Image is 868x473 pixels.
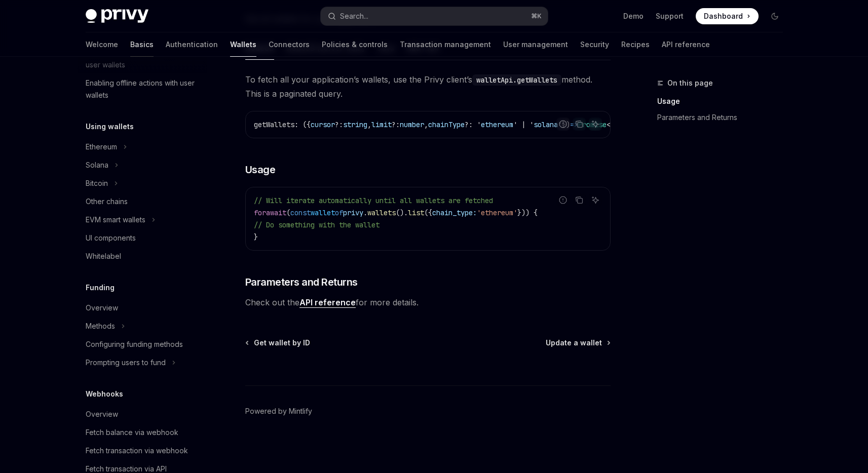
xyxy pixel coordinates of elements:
a: Enabling offline actions with user wallets [78,74,207,104]
span: for [254,208,266,217]
span: On this page [667,77,713,89]
a: Recipes [621,32,650,57]
button: Copy the contents from the code block [573,193,586,207]
span: , [367,120,371,129]
span: of [335,208,343,217]
div: Overview [86,408,118,420]
div: UI components [86,232,136,244]
div: Enabling offline actions with user wallets [86,77,201,101]
span: chainType [428,120,465,129]
a: API reference [662,32,710,57]
button: Methods [78,317,207,335]
span: await [266,208,286,217]
a: Overview [78,405,207,423]
a: Policies & controls [322,32,388,57]
a: Update a wallet [546,338,610,348]
span: Check out the for more details. [245,295,611,309]
div: Solana [86,159,108,171]
span: // Will iterate automatically until all wallets are fetched [254,196,493,205]
a: API reference [299,297,356,308]
a: Transaction management [400,32,491,57]
div: Bitcoin [86,177,108,189]
a: Connectors [269,32,310,57]
span: } [254,232,258,242]
div: Methods [86,320,115,332]
span: Update a wallet [546,338,602,348]
h5: Funding [86,282,115,294]
span: limit [371,120,392,129]
a: Dashboard [696,8,759,24]
button: Report incorrect code [556,193,570,207]
span: ⌘ K [531,12,542,20]
span: => [570,120,578,129]
div: Other chains [86,195,128,208]
span: wallets [367,208,396,217]
span: privy [343,208,363,217]
span: wallet [311,208,335,217]
span: 'ethereum' [477,208,517,217]
span: number [400,120,424,129]
a: Security [580,32,609,57]
h5: Webhooks [86,388,123,400]
span: < [607,120,611,129]
span: Dashboard [704,11,743,21]
a: Basics [130,32,154,57]
a: UI components [78,229,207,247]
span: const [290,208,311,217]
span: ?: [335,120,343,129]
a: Usage [657,93,791,109]
a: Powered by Mintlify [245,406,312,416]
span: ' | ' [513,120,534,129]
a: Wallets [230,32,256,57]
a: User management [503,32,568,57]
div: Ethereum [86,141,117,153]
a: Overview [78,299,207,317]
span: ?: ' [465,120,481,129]
div: Whitelabel [86,250,121,262]
div: Fetch balance via webhook [86,426,178,439]
code: walletApi.getWallets [472,74,561,86]
button: Copy the contents from the code block [573,117,586,131]
a: Demo [623,11,644,21]
div: EVM smart wallets [86,214,145,226]
span: : ({ [294,120,311,129]
button: Prompting users to fund [78,353,207,372]
a: Whitelabel [78,247,207,265]
span: })) { [517,208,538,217]
span: solana [534,120,558,129]
span: chain_type: [432,208,477,217]
button: Ask AI [589,117,602,131]
span: To fetch all your application’s wallets, use the Privy client’s method. This is a paginated query. [245,72,611,101]
h5: Using wallets [86,121,134,133]
button: Solana [78,156,207,174]
span: , [424,120,428,129]
a: Get wallet by ID [246,338,310,348]
a: Support [656,11,684,21]
button: Ethereum [78,138,207,156]
a: Fetch balance via webhook [78,423,207,442]
button: Search...⌘K [321,7,548,25]
a: Parameters and Returns [657,109,791,126]
a: Fetch transaction via webhook [78,442,207,460]
div: Configuring funding methods [86,338,183,350]
span: // Do something with the wallet [254,220,380,229]
span: Get wallet by ID [254,338,310,348]
button: Bitcoin [78,174,207,192]
span: Parameters and Returns [245,275,358,289]
span: Usage [245,163,276,177]
span: (). [396,208,408,217]
img: dark logo [86,9,148,23]
span: ({ [424,208,432,217]
button: Toggle dark mode [767,8,783,24]
button: Ask AI [589,193,602,207]
button: Report incorrect code [556,117,570,131]
span: ?: [392,120,400,129]
div: Search... [340,10,368,22]
span: ethereum [481,120,513,129]
a: Authentication [166,32,218,57]
span: string [343,120,367,129]
div: Overview [86,302,118,314]
a: Welcome [86,32,118,57]
span: list [408,208,424,217]
div: Prompting users to fund [86,357,166,369]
